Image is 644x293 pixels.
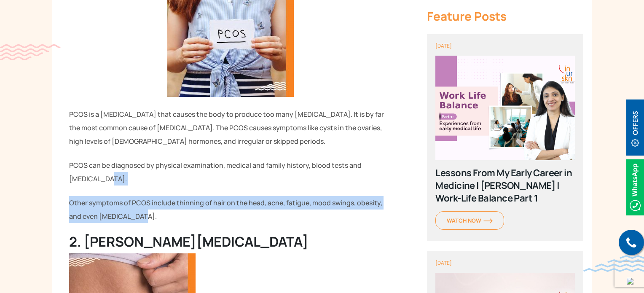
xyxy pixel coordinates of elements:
img: Whatsappicon [626,159,644,215]
div: [DATE] [435,260,575,266]
div: [DATE] [435,43,575,49]
img: orange-arrow [483,218,493,223]
a: Whatsappicon [626,182,644,191]
strong: 2. [PERSON_NAME][MEDICAL_DATA] [69,232,309,251]
p: Other symptoms of PCOS include thinning of hair on the head, acne, fatigue, mood swings, obesity,... [69,196,392,223]
img: poster [435,56,575,160]
a: Watch Noworange-arrow [435,211,504,230]
img: up-blue-arrow.svg [627,278,633,285]
span: Watch Now [447,217,493,224]
img: offerBt [626,99,644,156]
img: bluewave [583,255,644,272]
p: PCOS can be diagnosed by physical examination, medical and family history, blood tests and [MEDIC... [69,159,392,185]
div: Lessons From My Early Career in Medicine | [PERSON_NAME] | Work-Life Balance Part 1 [435,167,575,204]
p: PCOS is a [MEDICAL_DATA] that causes the body to produce too many [MEDICAL_DATA]. It is by far th... [69,108,392,148]
div: Feature Posts [427,8,583,24]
